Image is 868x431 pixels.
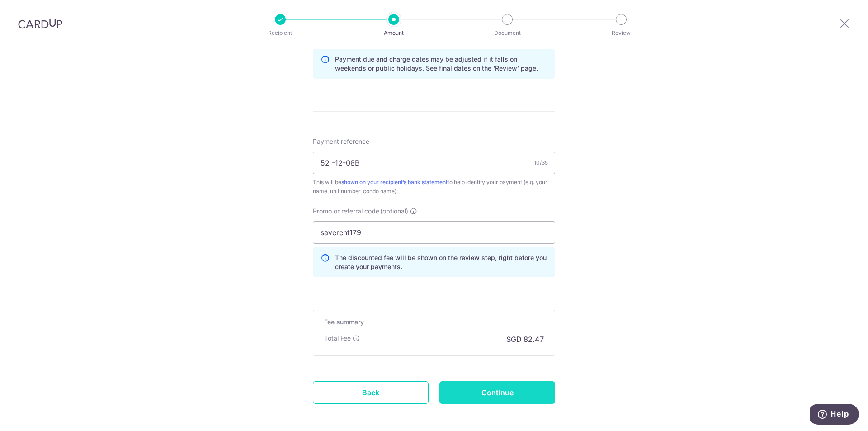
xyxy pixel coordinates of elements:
[534,158,548,167] div: 10/35
[324,334,351,343] p: Total Fee
[313,381,429,404] a: Back
[341,179,448,185] a: shown on your recipient’s bank statement
[324,317,544,327] h5: Fee summary
[810,404,859,426] iframe: Opens a widget where you can find more information
[360,28,427,38] p: Amount
[313,207,379,216] span: Promo or referral code
[380,207,408,216] span: (optional)
[313,137,369,146] span: Payment reference
[335,253,547,271] p: The discounted fee will be shown on the review step, right before you create your payments.
[247,28,314,38] p: Recipient
[335,55,547,73] p: Payment due and charge dates may be adjusted if it falls on weekends or public holidays. See fina...
[588,28,655,38] p: Review
[18,18,62,29] img: CardUp
[474,28,541,38] p: Document
[506,334,544,345] p: SGD 82.47
[313,178,555,196] div: This will be to help identify your payment (e.g. your name, unit number, condo name).
[439,381,555,404] input: Continue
